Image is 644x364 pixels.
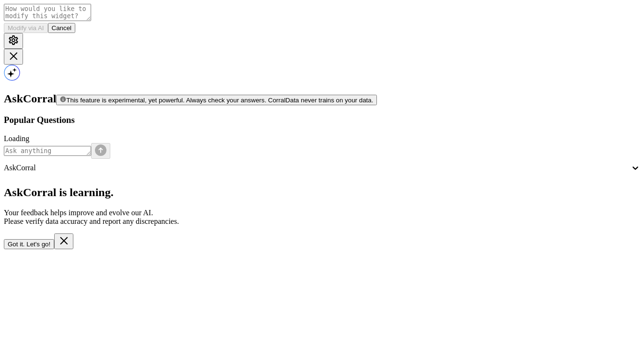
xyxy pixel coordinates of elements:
h3: Popular Questions [4,115,640,125]
button: This feature is experimental, yet powerful. Always check your answers. CorralData never trains on... [56,95,377,105]
button: Modify via AI [4,23,48,33]
span: AskCorral [4,92,56,105]
div: Loading [4,134,640,143]
button: Cancel [48,23,76,33]
div: AskCorral [4,164,630,172]
button: Got it. Let's go! [4,239,54,249]
span: This feature is experimental, yet powerful. Always check your answers. CorralData never trains on... [66,97,373,104]
p: Your feedback helps improve and evolve our AI. Please verify data accuracy and report any discrep... [4,209,640,226]
h2: AskCorral is learning. [4,186,640,199]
